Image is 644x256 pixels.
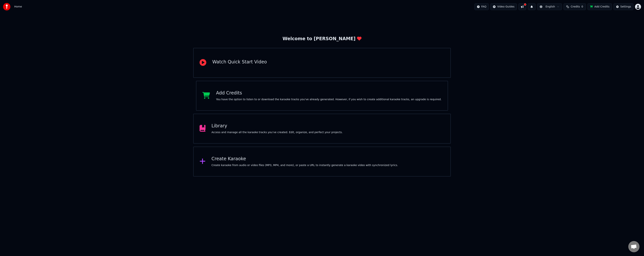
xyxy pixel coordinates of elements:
[620,5,631,9] div: Settings
[212,163,398,167] div: Create karaoke from audio or video files (MP3, MP4, and more), or paste a URL to instantly genera...
[581,5,583,9] span: 0
[212,59,267,65] div: Watch Quick Start Video
[474,3,489,10] button: FAQ
[628,241,640,252] a: Open chat
[212,123,343,129] div: Library
[14,5,22,9] span: Home
[490,3,517,10] button: Video Guides
[587,3,612,10] button: Add Credits
[216,98,442,101] div: You have the option to listen to or download the karaoke tracks you've already generated. However...
[3,3,10,10] img: youka
[563,3,586,10] button: Credits0
[216,90,442,96] div: Add Credits
[212,131,343,134] div: Access and manage all the karaoke tracks you’ve created. Edit, organize, and perfect your projects.
[14,5,22,9] nav: breadcrumb
[613,3,634,10] button: Settings
[282,36,362,42] div: Welcome to [PERSON_NAME]
[571,5,580,9] span: Credits
[212,156,398,162] div: Create Karaoke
